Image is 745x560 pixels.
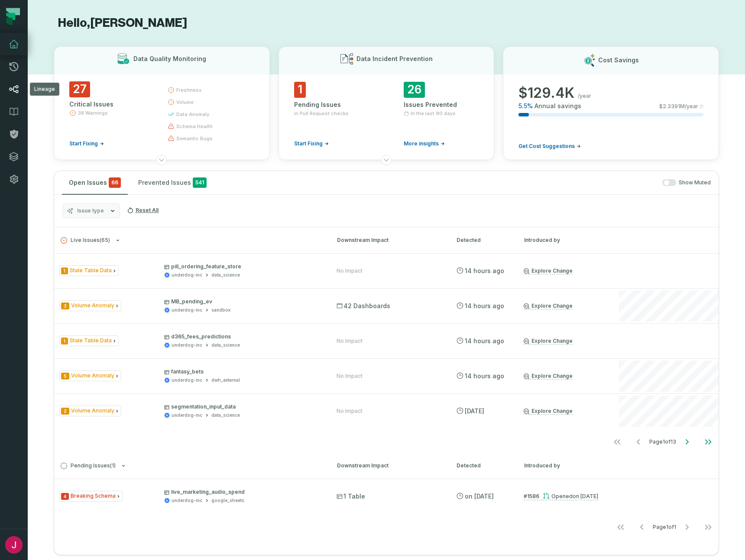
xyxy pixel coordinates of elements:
[632,518,652,536] button: Go to previous page
[356,55,433,63] h3: Data Incident Prevention
[69,81,90,97] span: 27
[518,84,574,102] span: $ 129.4K
[123,203,162,217] button: Reset All
[524,338,573,344] a: Explore Change
[61,237,110,244] span: Live Issues ( 65 )
[59,265,119,276] span: Issue Type
[524,462,602,470] div: Introduced by
[524,303,573,309] a: Explore Change
[211,377,240,383] div: dwh_external
[176,99,194,106] span: volume
[164,368,321,375] p: fantasy_bets
[337,373,363,380] div: No Impact
[465,372,504,380] relative-time: Sep 12, 2025, 2:04 AM EDT
[61,463,116,469] span: Pending Issues ( 1 )
[172,307,202,313] div: underdog-inc
[518,143,581,150] a: Get Cost Suggestions
[628,433,649,451] button: Go to previous page
[217,179,711,187] div: Show Muted
[172,497,202,504] div: underdog-inc
[294,82,306,98] span: 1
[62,171,128,194] button: Open Issues
[607,433,628,451] button: Go to first page
[610,518,719,536] ul: Page 1 of 1
[294,100,369,109] div: Pending Issues
[404,140,439,147] span: More insights
[465,407,484,415] relative-time: Sep 9, 2025, 12:42 AM EDT
[465,337,504,344] relative-time: Sep 12, 2025, 2:04 AM EDT
[5,536,23,554] img: avatar of James Kim
[457,236,509,244] div: Detected
[61,303,69,309] span: Severity
[133,55,206,63] h3: Data Quality Monitoring
[598,56,639,64] h3: Cost Savings
[337,267,363,274] div: No Impact
[61,237,321,244] button: Live Issues(65)
[172,377,202,383] div: underdog-inc
[534,102,581,110] span: Annual savings
[404,140,445,147] a: More insights
[172,272,202,278] div: underdog-inc
[211,307,230,313] div: sandbox
[573,493,598,499] relative-time: Jul 30, 2025, 3:41 PM EDT
[503,46,719,160] button: Cost Savings$129.4K/year5.5%Annual savings$2.3391M/yearGet Cost Suggestions
[659,103,698,110] span: $ 2.3391M /year
[164,298,321,305] p: MB_pending_ev
[59,300,121,311] span: Issue Type
[524,373,573,380] a: Explore Change
[294,110,349,117] span: in Pull Request checks
[61,373,69,380] span: Severity
[607,433,719,451] ul: Page 1 of 13
[131,171,214,194] button: Prevented Issues
[109,177,121,188] span: critical issues and errors combined
[677,433,697,451] button: Go to next page
[524,236,602,244] div: Introduced by
[465,302,504,309] relative-time: Sep 12, 2025, 2:04 AM EDT
[54,479,719,537] div: Pending Issues(1)
[677,518,697,536] button: Go to next page
[164,403,321,410] p: segmentation_input_data
[30,83,59,96] div: Lineage
[543,493,598,499] div: Opened
[279,46,495,160] button: Data Incident Prevention1Pending Issuesin Pull Request checksStart Fixing26Issues PreventedIn the...
[518,102,533,110] span: 5.5 %
[211,342,240,348] div: data_science
[54,253,719,452] div: Live Issues(65)
[61,493,69,500] span: Severity
[176,123,213,130] span: schema health
[337,236,441,244] div: Downstream Impact
[404,82,425,98] span: 26
[172,342,202,348] div: underdog-inc
[211,497,244,504] div: google_sheets
[578,93,591,100] span: /year
[211,412,240,418] div: data_science
[337,462,441,470] div: Downstream Impact
[69,140,98,147] span: Start Fixing
[518,143,575,150] span: Get Cost Suggestions
[164,489,321,496] p: live_marketing_audio_spend
[59,406,121,416] span: Issue Type
[164,333,321,340] p: d365_fees_predictions
[404,100,479,109] div: Issues Prevented
[54,16,719,31] h1: Hello, [PERSON_NAME]
[524,492,598,500] a: #1586Opened[DATE] 3:41:44 PM
[294,140,323,147] span: Start Fixing
[61,267,68,274] span: Severity
[176,87,202,93] span: freshness
[59,491,123,502] span: Issue Type
[69,140,104,147] a: Start Fixing
[457,462,509,470] div: Detected
[176,111,209,118] span: data anomaly
[411,110,456,117] span: In the last 90 days
[59,335,119,346] span: Issue Type
[524,267,573,274] a: Explore Change
[465,492,494,500] relative-time: Jul 30, 2025, 4:25 PM EDT
[337,338,363,344] div: No Impact
[176,135,213,142] span: semantic bugs
[524,408,573,415] a: Explore Change
[172,412,202,418] div: underdog-inc
[61,408,69,415] span: Severity
[63,203,120,218] button: Issue type
[61,463,321,469] button: Pending Issues(1)
[193,177,207,188] span: 541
